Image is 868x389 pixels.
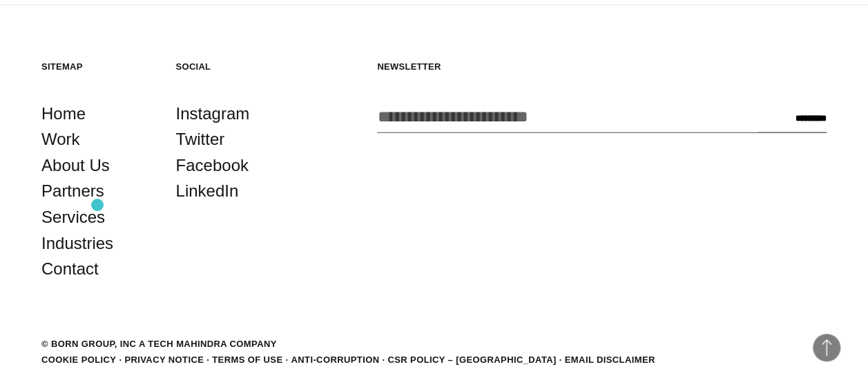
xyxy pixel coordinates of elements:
h5: Social [176,61,290,72]
a: Home [41,101,86,127]
a: LinkedIn [176,178,239,204]
a: Contact [41,256,99,282]
a: Industries [41,230,113,257]
h5: Newsletter [377,61,827,72]
a: Anti-Corruption [291,355,379,365]
a: Cookie Policy [41,355,116,365]
div: © BORN GROUP, INC A Tech Mahindra Company [41,337,277,351]
a: Email Disclaimer [565,355,655,365]
a: Terms of Use [212,355,282,365]
a: Work [41,126,80,152]
a: About Us [41,152,110,179]
a: Privacy Notice [124,355,204,365]
a: Partners [41,178,104,204]
a: Twitter [176,126,225,152]
h5: Sitemap [41,61,155,72]
a: CSR POLICY – [GEOGRAPHIC_DATA] [387,355,556,365]
a: Instagram [176,101,250,127]
a: Facebook [176,152,249,179]
a: Services [41,204,105,230]
button: Back to Top [813,334,840,361]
